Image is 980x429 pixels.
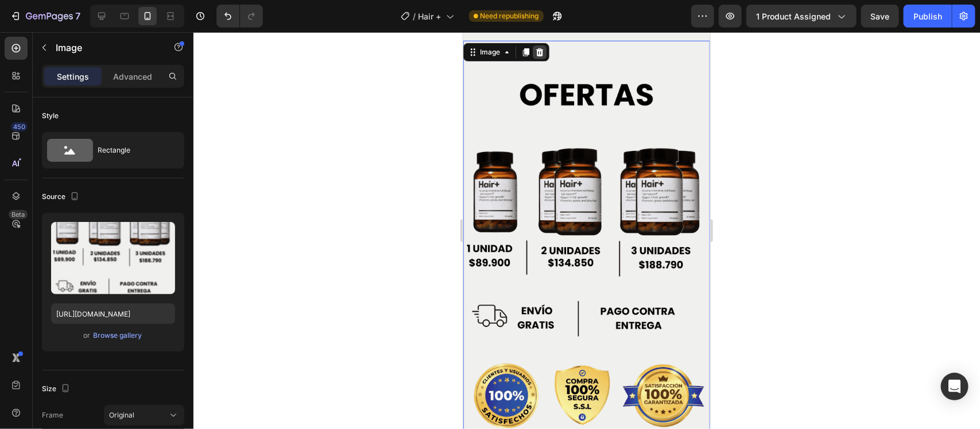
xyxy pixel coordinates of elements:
[5,5,86,28] button: 7
[51,222,175,294] img: preview-image
[913,10,942,22] div: Publish
[463,32,710,429] iframe: Design area
[109,410,134,420] span: Original
[413,10,416,22] span: /
[904,5,952,28] button: Publish
[84,329,91,342] span: or
[419,10,441,22] span: Hair +
[11,122,28,131] div: 450
[93,330,143,341] button: Browse gallery
[871,11,890,21] span: Save
[75,9,80,23] p: 7
[42,381,72,397] div: Size
[481,11,539,21] span: Need republishing
[756,10,831,22] span: 1 product assigned
[94,330,142,341] div: Browse gallery
[42,189,82,205] div: Source
[104,405,184,426] button: Original
[746,5,857,28] button: 1 product assigned
[861,5,899,28] button: Save
[42,111,59,121] div: Style
[98,137,168,163] div: Rectangle
[113,71,152,83] p: Advanced
[56,41,153,54] p: Image
[9,210,28,219] div: Beta
[42,410,63,420] label: Frame
[51,303,175,324] input: https://example.com/image.jpg
[941,373,969,400] div: Open Intercom Messenger
[57,71,89,83] p: Settings
[216,5,263,28] div: Undo/Redo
